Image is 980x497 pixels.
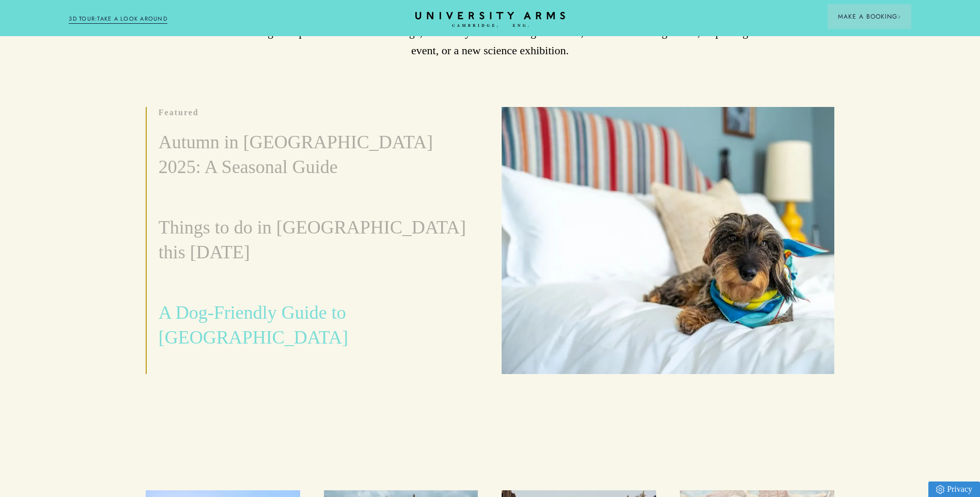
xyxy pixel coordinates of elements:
[928,482,980,497] a: Privacy
[159,130,466,180] h3: Autumn in [GEOGRAPHIC_DATA] 2025: A Seasonal Guide
[147,107,466,118] p: Featured
[147,289,466,362] a: A Dog-Friendly Guide to [GEOGRAPHIC_DATA]
[897,15,901,19] img: Arrow icon
[147,118,466,192] a: Autumn in [GEOGRAPHIC_DATA] 2025: A Seasonal Guide
[147,204,466,277] a: Things to do in [GEOGRAPHIC_DATA] this [DATE]
[502,107,834,374] img: image-5d846367d8f0de400e5939f60ff67869f9391b18-6000x4000-jpg
[838,12,901,21] span: Make a Booking
[936,485,944,494] img: Privacy
[159,301,466,350] h3: A Dog-Friendly Guide to [GEOGRAPHIC_DATA]
[69,14,167,24] a: 3D TOUR:TAKE A LOOK AROUND
[415,12,565,28] a: Home
[828,4,911,29] button: Make a BookingArrow icon
[159,215,466,265] h3: Things to do in [GEOGRAPHIC_DATA] this [DATE]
